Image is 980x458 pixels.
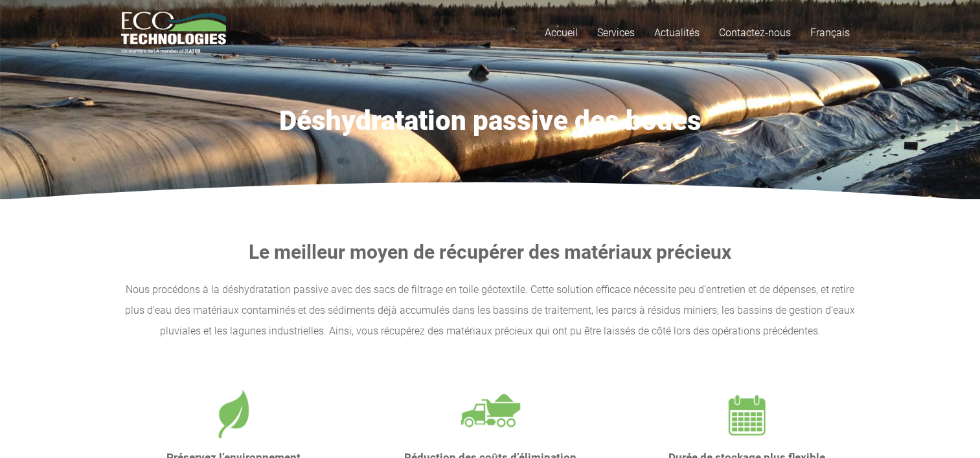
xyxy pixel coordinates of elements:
a: logo_EcoTech_ASDR_RGB [121,12,227,54]
span: Français [810,27,850,39]
span: Actualités [654,27,700,39]
strong: Le meilleur moyen de récupérer des matériaux précieux [249,241,731,263]
span: Services [597,27,635,39]
span: Accueil [545,27,578,39]
span: Contactez-nous [719,27,791,39]
h1: Déshydratation passive des boues [121,105,860,137]
p: Nous procédons à la déshydratation passive avec des sacs de filtrage en toile géotextile. Cette s... [121,279,860,342]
